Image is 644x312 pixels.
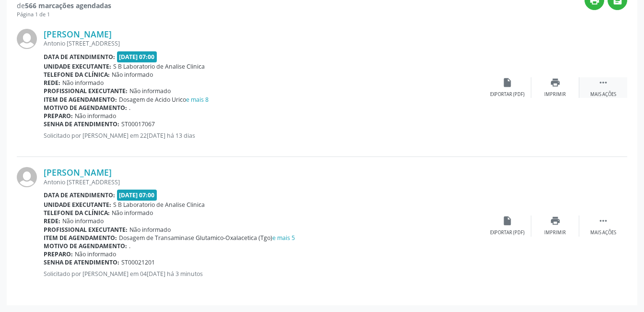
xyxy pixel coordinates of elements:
span: . [129,242,130,250]
b: Senha de atendimento: [44,258,119,266]
b: Senha de atendimento: [44,120,119,128]
span: . [129,104,130,112]
a: [PERSON_NAME] [44,29,112,39]
b: Preparo: [44,112,73,120]
div: Imprimir [544,229,566,236]
span: Não informado [112,209,153,217]
div: Antonio [STREET_ADDRESS] [44,178,483,186]
strong: 566 marcações agendadas [25,1,111,10]
b: Rede: [44,79,60,87]
b: Preparo: [44,250,73,258]
span: [DATE] 07:00 [117,190,157,201]
span: Não informado [75,250,116,258]
b: Rede: [44,217,60,225]
div: Exportar (PDF) [490,229,525,236]
i: insert_drive_file [502,77,513,88]
span: Não informado [129,87,171,95]
a: e mais 5 [272,234,295,242]
span: Não informado [75,112,116,120]
span: Não informado [62,217,104,225]
span: ST00017067 [121,120,155,128]
div: Página 1 de 1 [17,11,111,19]
span: Não informado [62,79,104,87]
b: Data de atendimento: [44,191,115,199]
a: e mais 8 [186,96,209,104]
div: Imprimir [544,91,566,98]
b: Telefone da clínica: [44,209,110,217]
p: Solicitado por [PERSON_NAME] em 04[DATE] há 3 minutos [44,270,483,278]
i:  [598,216,609,226]
div: Antonio [STREET_ADDRESS] [44,39,483,48]
span: Dosagem de Transaminase Glutamico-Oxalacetica (Tgo) [119,234,295,242]
div: Mais ações [590,91,616,98]
span: [DATE] 07:00 [117,51,157,62]
span: Dosagem de Acido Urico [119,96,209,104]
b: Profissional executante: [44,87,128,95]
a: [PERSON_NAME] [44,167,112,178]
span: S B Laboratorio de Analise Clinica [113,62,205,71]
img: img [17,167,37,187]
b: Motivo de agendamento: [44,104,127,112]
i:  [598,77,609,88]
b: Profissional executante: [44,226,128,234]
b: Item de agendamento: [44,96,117,104]
i: print [550,77,561,88]
b: Item de agendamento: [44,234,117,242]
i: print [550,216,561,226]
b: Motivo de agendamento: [44,242,127,250]
div: Mais ações [590,229,616,236]
p: Solicitado por [PERSON_NAME] em 22[DATE] há 13 dias [44,132,483,140]
b: Unidade executante: [44,201,111,209]
span: Não informado [112,71,153,79]
span: Não informado [129,226,171,234]
div: Exportar (PDF) [490,91,525,98]
img: img [17,29,37,49]
span: S B Laboratorio de Analise Clinica [113,201,205,209]
b: Data de atendimento: [44,53,115,61]
i: insert_drive_file [502,216,513,226]
b: Unidade executante: [44,62,111,71]
div: de [17,0,111,11]
span: ST00021201 [121,258,155,266]
b: Telefone da clínica: [44,71,110,79]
